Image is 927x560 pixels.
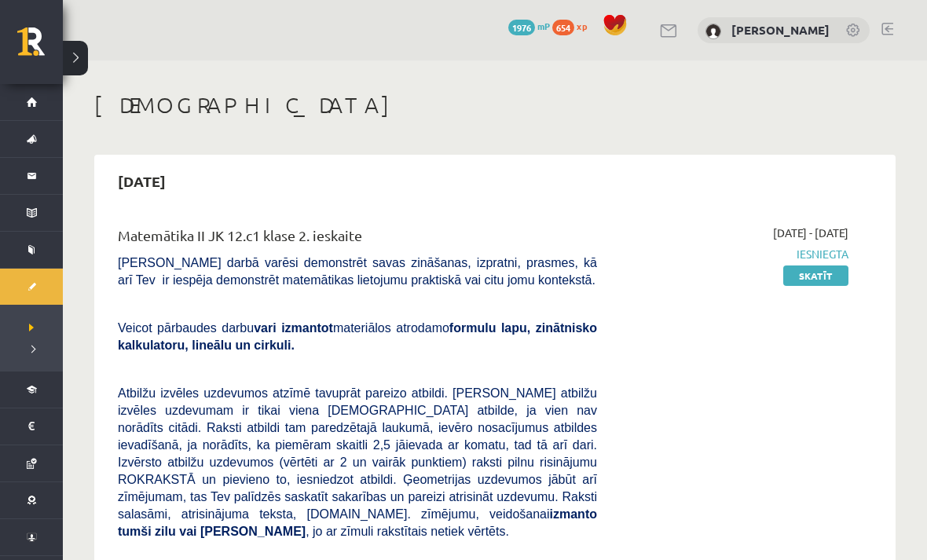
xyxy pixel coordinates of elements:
span: Atbilžu izvēles uzdevumos atzīmē tavuprāt pareizo atbildi. [PERSON_NAME] atbilžu izvēles uzdevuma... [118,386,597,538]
b: tumši zilu vai [PERSON_NAME] [118,525,306,538]
b: formulu lapu, zinātnisko kalkulatoru, lineālu un cirkuli. [118,321,597,352]
span: xp [577,20,587,32]
h1: [DEMOGRAPHIC_DATA] [94,92,896,119]
span: 654 [552,20,574,35]
b: vari izmantot [254,321,333,335]
b: izmanto [550,507,597,521]
a: 654 xp [552,20,595,32]
h2: [DATE] [102,163,181,199]
a: Skatīt [783,265,848,286]
span: Veicot pārbaudes darbu materiālos atrodamo [118,321,597,352]
span: 1976 [508,20,535,35]
span: Iesniegta [621,246,848,262]
span: [DATE] - [DATE] [773,225,848,241]
img: Diāna Abbasova [705,24,721,39]
a: 1976 mP [508,20,550,32]
a: [PERSON_NAME] [731,22,830,38]
div: Matemātika II JK 12.c1 klase 2. ieskaite [118,225,597,254]
span: mP [537,20,550,32]
a: Rīgas 1. Tālmācības vidusskola [17,27,63,67]
span: [PERSON_NAME] darbā varēsi demonstrēt savas zināšanas, izpratni, prasmes, kā arī Tev ir iespēja d... [118,256,597,287]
